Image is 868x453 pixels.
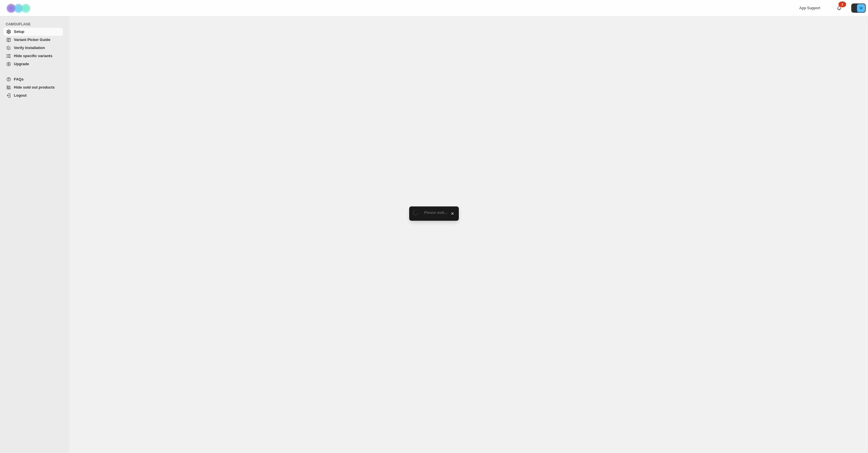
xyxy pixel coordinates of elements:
span: Variant Picker Guide [14,38,50,42]
span: Upgrade [14,62,29,66]
a: Variant Picker Guide [3,36,63,44]
span: CAMOUFLAGE [6,22,65,27]
span: Logout [14,93,27,98]
span: Avatar with initials W [857,4,865,12]
text: W [860,6,863,10]
span: Verify Installation [14,46,45,50]
img: Camouflage [5,0,33,16]
a: 2 [836,5,842,11]
span: App Support [799,6,820,10]
span: FAQs [14,77,24,81]
span: Hide sold out products [14,85,55,89]
a: FAQs [3,75,63,83]
a: Hide specific variants [3,52,63,60]
a: Logout [3,91,63,100]
span: Setup [14,29,24,34]
a: Setup [3,28,63,36]
div: 2 [839,1,846,7]
span: Hide specific variants [14,54,53,58]
a: Verify Installation [3,44,63,52]
button: Avatar with initials W [851,3,866,13]
a: Hide sold out products [3,83,63,91]
a: Upgrade [3,60,63,68]
span: Please wait... [424,210,448,215]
